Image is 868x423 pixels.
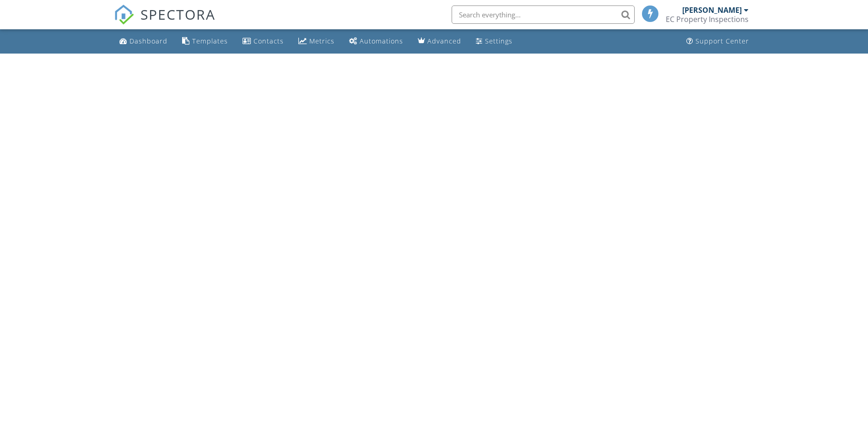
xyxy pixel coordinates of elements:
[253,37,284,45] div: Contacts
[178,33,232,50] a: Templates
[114,12,216,32] a: SPECTORA
[695,37,749,45] div: Support Center
[472,33,516,50] a: Settings
[239,33,287,50] a: Contacts
[295,33,338,50] a: Metrics
[485,37,512,45] div: Settings
[116,33,171,50] a: Dashboard
[682,5,742,15] div: [PERSON_NAME]
[129,37,167,45] div: Dashboard
[666,15,749,24] div: EC Property Inspections
[114,5,134,25] img: The Best Home Inspection Software - Spectora
[309,37,334,45] div: Metrics
[683,33,753,50] a: Support Center
[427,37,461,45] div: Advanced
[452,5,635,24] input: Search everything...
[192,37,228,45] div: Templates
[345,33,407,50] a: Automations (Basic)
[140,5,216,24] span: SPECTORA
[360,37,403,45] div: Automations
[414,33,465,50] a: Advanced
